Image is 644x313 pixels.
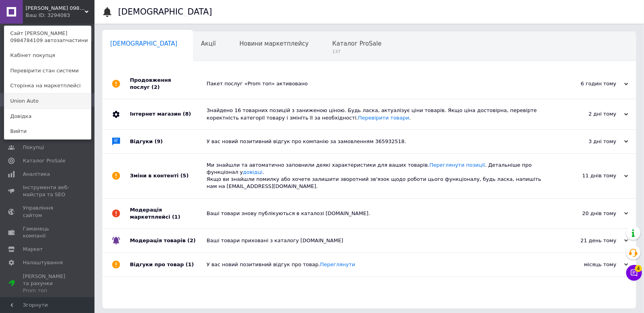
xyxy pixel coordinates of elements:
span: (1) [186,261,194,267]
span: Покупці [23,144,44,151]
div: Продовження послуг [130,69,207,99]
span: 137 [332,49,381,55]
a: Сайт [PERSON_NAME] 0984784109 автозапчастини [4,26,91,48]
div: Пакет послуг «Prom топ» активовано [207,80,550,87]
a: Переглянути [320,261,355,267]
div: Інтернет магазин [130,99,207,129]
div: 21 день тому [550,237,628,244]
div: Ваші товари приховані з каталогу [DOMAIN_NAME] [207,237,550,244]
div: Знайдено 16 товарних позицій з заниженою ціною. Будь ласка, актуалізує ціни товарів. Якщо ціна до... [207,107,550,121]
a: Переглянути позиції [429,162,485,168]
a: довідці [243,169,263,175]
div: Зміни в контенті [130,154,207,198]
div: У вас новий позитивний відгук про компанію за замовленням 365932518. [207,138,550,145]
a: Довідка [4,109,91,124]
span: (5) [180,173,189,179]
span: Налаштування [23,259,63,266]
span: Дізель ЮА 0984784109 автозапчастини [26,5,85,12]
div: 11 днів тому [550,172,628,179]
div: Модерація товарів [130,229,207,252]
div: Ваш ID: 3294083 [26,12,59,19]
span: (9) [155,138,163,144]
div: Модерація маркетплейсі [130,199,207,228]
div: 6 годин тому [550,80,628,87]
span: Інструменти веб-майстра та SEO [23,184,73,198]
span: Аналітика [23,171,50,178]
span: [PERSON_NAME] та рахунки [23,273,73,295]
div: Prom топ [23,287,73,294]
div: 2 дні тому [550,110,628,118]
span: Акції [201,40,216,47]
div: Ми знайшли та автоматично заповнили деякі характеристики для ваших товарів. . Детальніше про функ... [207,162,550,190]
div: Відгуки [130,130,207,153]
a: Перевірити товари [358,115,409,121]
span: (2) [152,84,160,90]
span: Гаманець компанії [23,225,73,239]
a: Сторінка на маркетплейсі [4,78,91,93]
span: Управління сайтом [23,204,73,219]
span: Новини маркетплейсу [239,40,309,47]
div: місяць тому [550,261,628,268]
span: (2) [187,238,196,243]
span: 4 [635,265,642,272]
div: 20 днів тому [550,210,628,217]
span: Каталог ProSale [332,40,381,47]
div: У вас новий позитивний відгук про товар. [207,261,550,268]
div: Відгуки про товар [130,253,207,276]
span: Каталог ProSale [23,157,65,164]
span: Маркет [23,246,43,253]
a: Кабінет покупця [4,48,91,63]
a: Union Аuto [4,94,91,109]
span: (1) [172,214,180,220]
h1: [DEMOGRAPHIC_DATA] [118,7,212,17]
div: Ваші товари знову публікуються в каталозі [DOMAIN_NAME]. [207,210,550,217]
span: [DEMOGRAPHIC_DATA] [110,40,178,47]
a: Вийти [4,124,91,139]
span: (8) [183,111,191,117]
div: 3 дні тому [550,138,628,145]
a: Перевірити стан системи [4,63,91,78]
button: Чат з покупцем4 [626,265,642,281]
